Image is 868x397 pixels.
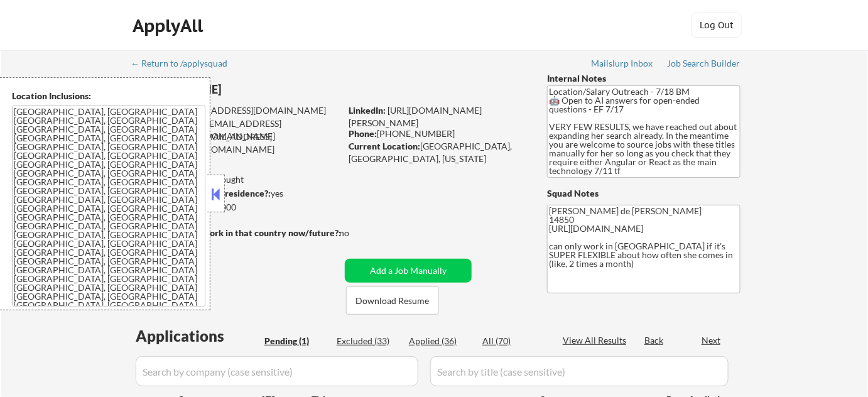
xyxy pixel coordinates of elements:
div: Back [644,334,665,347]
div: Job Search Builder [667,59,741,68]
div: Excluded (33) [337,335,399,347]
div: All (70) [482,335,545,347]
div: [EMAIL_ADDRESS][PERSON_NAME][DOMAIN_NAME] [133,117,340,142]
div: Next [702,334,722,347]
div: Applications [136,329,260,344]
a: Job Search Builder [667,58,741,71]
div: [PERSON_NAME] [132,82,390,97]
strong: Phone: [349,128,377,139]
input: Search by company (case sensitive) [136,356,418,386]
strong: Current Location: [349,141,420,151]
div: Pending (1) [264,335,327,347]
div: ← Return to /applysquad [131,59,239,68]
div: yes [131,187,337,200]
button: Log Out [692,13,742,38]
input: Search by title (case sensitive) [430,356,729,386]
div: [GEOGRAPHIC_DATA], [GEOGRAPHIC_DATA], [US_STATE] [349,140,526,165]
button: Add a Job Manually [345,259,472,283]
div: 36 sent / 200 bought [131,173,340,186]
div: $153,000 [131,201,340,214]
strong: Will need Visa to work in that country now/future?: [132,227,341,238]
div: [EMAIL_ADDRESS][DOMAIN_NAME] [133,104,340,117]
button: Download Resume [346,286,439,315]
div: [PHONE_NUMBER] [349,128,526,140]
div: View All Results [563,334,630,347]
div: Squad Notes [547,187,741,200]
a: Mailslurp Inbox [591,58,654,71]
div: Mailslurp Inbox [591,59,654,68]
a: ← Return to /applysquad [131,58,239,71]
div: ApplyAll [133,15,207,36]
div: no [339,227,375,239]
div: [EMAIL_ADDRESS][PERSON_NAME][DOMAIN_NAME] [132,131,340,155]
a: [URL][DOMAIN_NAME][PERSON_NAME] [349,105,482,128]
strong: LinkedIn: [349,105,386,116]
div: Applied (36) [409,335,472,347]
div: Location Inclusions: [12,90,205,102]
div: Internal Notes [547,72,741,85]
